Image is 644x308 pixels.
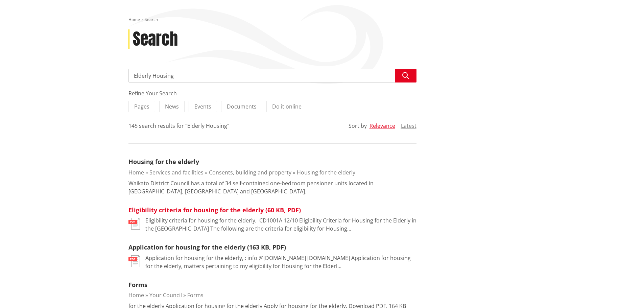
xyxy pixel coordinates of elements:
p: Waikato District Council has a total of 34 self-contained one-bedroom pensioner units located in ... [128,179,416,195]
a: Consents, building and property [209,169,291,176]
a: Housing for the elderly [128,158,199,166]
img: document-pdf.svg [128,218,140,230]
span: Do it online [272,103,302,110]
input: Search input [128,69,416,82]
div: Sort by [349,122,367,130]
a: Home [128,291,144,299]
p: Application for housing for the elderly, : info @[DOMAIN_NAME] [DOMAIN_NAME] Application for hous... [145,254,416,270]
span: Documents [227,103,257,110]
a: Services and facilities [149,169,204,176]
a: Forms [128,281,147,289]
iframe: Messenger Launcher [613,280,637,304]
p: Eligibility criteria for housing for the elderly, ﻿ CD1001A 12/10 Eligibility Criteria for Housin... [145,216,416,233]
span: News [165,103,179,110]
span: Search [145,17,158,22]
button: Relevance [369,123,395,129]
nav: breadcrumb [128,17,516,23]
a: Forms [187,291,204,299]
a: Application for housing for the elderly (163 KB, PDF) [128,243,286,251]
span: Events [194,103,211,110]
a: Home [128,169,144,176]
div: 145 search results for "Elderly Housing" [128,122,229,130]
a: Your Council [149,291,182,299]
img: document-pdf.svg [128,255,140,267]
span: Pages [134,103,149,110]
h1: Search [133,29,178,49]
a: Housing for the elderly [297,169,355,176]
button: Latest [401,123,416,129]
div: Refine Your Search [128,89,416,97]
a: Eligibility criteria for housing for the elderly (60 KB, PDF) [128,206,301,214]
a: Home [128,17,140,22]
